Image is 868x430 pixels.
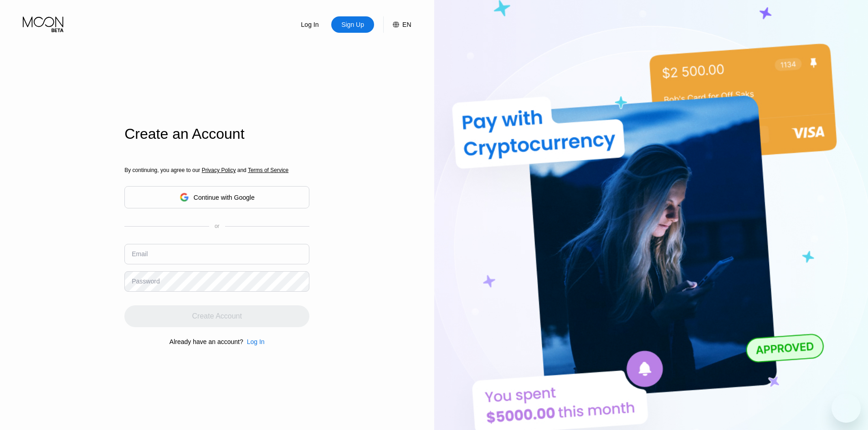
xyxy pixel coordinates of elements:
div: Continue with Google [124,186,309,208]
div: Password [132,278,159,285]
span: Terms of Service [248,167,288,173]
div: Sign Up [340,20,365,29]
div: Log In [300,20,320,29]
div: Log In [243,338,265,345]
div: Sign Up [331,16,374,33]
div: Create an Account [124,126,309,142]
span: Privacy Policy [202,167,236,173]
div: or [215,223,220,229]
span: and [236,167,248,173]
iframe: Button to launch messaging window [832,394,861,423]
div: EN [402,21,411,28]
div: Log In [288,16,331,33]
div: Continue with Google [194,194,255,201]
div: EN [383,16,411,33]
div: Email [132,250,148,258]
div: By continuing, you agree to our [124,167,309,173]
div: Already have an account? [169,338,243,345]
div: Log In [247,338,265,345]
